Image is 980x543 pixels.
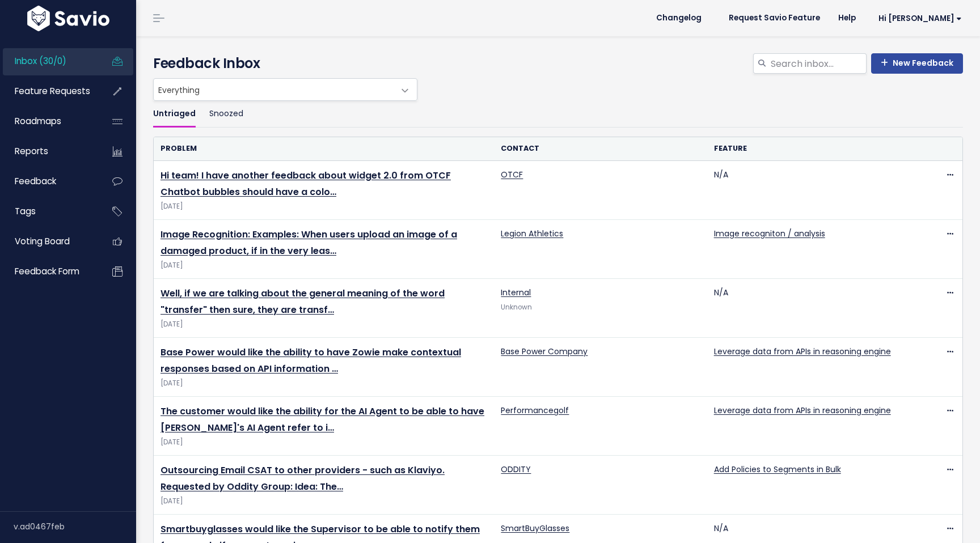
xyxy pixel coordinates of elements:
a: Hi team! I have another feedback about widget 2.0 from OTCF Chatbot bubbles should have a colo… [160,169,451,198]
span: [DATE] [160,319,487,330]
span: Unknown [501,303,532,312]
a: Feature Requests [3,78,94,104]
th: Feature [707,137,920,160]
ul: Filter feature requests [153,101,963,128]
a: Help [829,10,865,27]
span: [DATE] [160,495,487,507]
span: [DATE] [160,260,487,271]
span: Voting Board [15,235,70,247]
a: Request Savio Feature [720,10,829,27]
a: Leverage data from APIs in reasoning engine [714,346,891,357]
a: Roadmaps [3,108,94,134]
td: N/A [707,279,920,338]
span: Changelog [656,14,702,22]
span: Feedback [15,175,56,187]
th: Problem [154,137,494,160]
a: SmartBuyGlasses [501,523,569,534]
span: Everything [153,78,417,101]
span: [DATE] [160,201,487,213]
a: ODDITY [501,464,531,475]
a: Outsourcing Email CSAT to other providers - such as Klaviyo. Requested by Oddity Group: Idea: The… [160,464,445,493]
img: logo-white.9d6f32f41409.svg [24,6,112,31]
a: Untriaged [153,101,196,128]
a: Leverage data from APIs in reasoning engine [714,405,891,416]
span: Inbox (30/0) [15,55,66,67]
span: Reports [15,145,48,157]
a: Inbox (30/0) [3,48,94,74]
a: Feedback form [3,258,94,285]
span: Roadmaps [15,115,61,127]
a: Well, if we are talking about the general meaning of the word "transfer" then sure, they are transf… [160,287,445,316]
a: Image Recognition: Examples: When users upload an image of a damaged product, if in the very leas… [160,228,457,257]
a: Image recogniton / analysis [714,228,825,239]
input: Search inbox... [770,53,867,74]
td: N/A [707,161,920,220]
a: New Feedback [871,53,963,74]
span: Tags [15,205,36,217]
h4: Feedback Inbox [153,53,963,74]
a: Reports [3,138,94,164]
a: Internal [501,287,531,298]
a: Snoozed [209,101,243,128]
div: v.ad0467feb [14,512,136,541]
a: Hi [PERSON_NAME] [865,10,971,27]
span: [DATE] [160,377,487,389]
span: Everything [154,79,394,100]
a: Base Power Company [501,346,588,357]
span: [DATE] [160,436,487,448]
a: Add Policies to Segments in Bulk [714,464,841,475]
a: Legion Athletics [501,228,563,239]
a: Base Power would like the ability to have Zowie make contextual responses based on API information … [160,346,461,375]
a: Tags [3,198,94,224]
a: Performancegolf [501,405,569,416]
a: Voting Board [3,228,94,254]
span: Feature Requests [15,85,90,97]
span: Hi [PERSON_NAME] [878,14,962,23]
a: The customer would like the ability for the AI Agent to be able to have [PERSON_NAME]'s AI Agent ... [160,405,484,434]
a: OTCF [501,169,523,180]
a: Feedback [3,168,94,194]
th: Contact [494,137,707,160]
span: Feedback form [15,265,79,277]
